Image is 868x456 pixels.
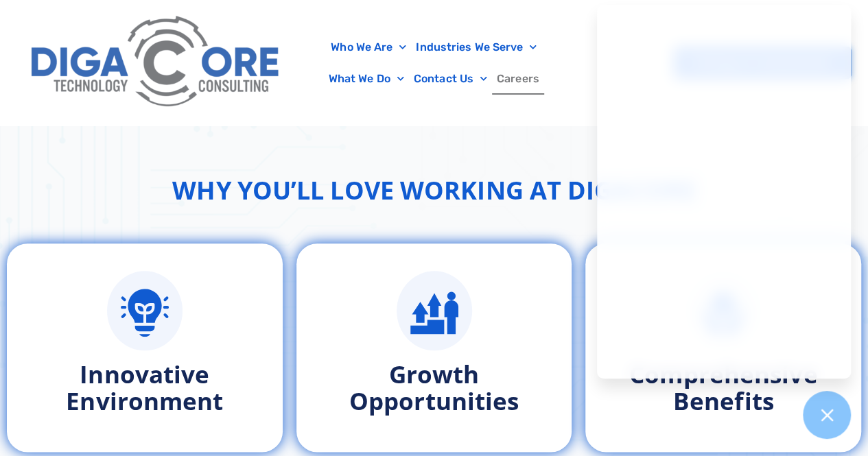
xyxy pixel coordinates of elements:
a: Contact Us [409,63,492,95]
img: Digacore Logo [24,7,288,119]
h2: Why You’ll Love Working at Digacore [172,172,696,209]
iframe: Chatgenie Messenger [597,5,851,379]
nav: Menu [295,32,573,95]
a: Innovative Environment [66,358,223,417]
a: Growth Opportunities [397,271,472,350]
a: Who We Are [326,32,411,63]
a: What We Do [324,63,409,95]
a: Industries We Serve [411,32,541,63]
a: Innovative Environment [107,271,183,350]
span: Comprehensive Benefits [629,358,817,417]
a: Growth Opportunities [349,358,519,417]
a: Careers [492,63,544,95]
